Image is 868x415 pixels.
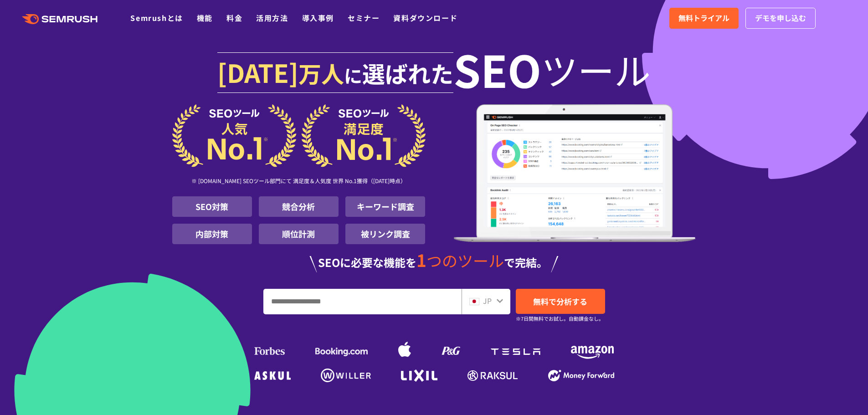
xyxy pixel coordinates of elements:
span: ツール [541,51,651,87]
span: [DATE] [217,54,298,90]
span: JP [483,295,492,306]
span: SEO [453,51,541,87]
span: デモを申し込む [755,12,806,24]
span: に [344,62,362,88]
input: URL、キーワードを入力してください [264,289,461,314]
a: 資料ダウンロード [393,12,457,23]
li: SEO対策 [172,196,252,217]
li: 順位計測 [259,224,339,244]
li: 競合分析 [259,196,339,217]
a: 機能 [197,12,213,23]
a: 料金 [226,12,242,23]
span: 無料トライアル [678,12,729,24]
span: つのツール [426,249,504,272]
a: デモを申し込む [745,8,816,29]
small: ※7日間無料でお試し。自動課金なし。 [516,314,604,323]
div: ※ [DOMAIN_NAME] SEOツール部門にて 満足度＆人気度 世界 No.1獲得（[DATE]時点） [172,167,426,196]
li: キーワード調査 [345,196,425,217]
span: 無料で分析する [533,296,587,307]
span: 選ばれた [362,56,453,89]
a: 導入事例 [302,12,334,23]
div: SEOに必要な機能を [172,251,696,272]
a: セミナー [348,12,380,23]
span: 1 [416,247,426,272]
a: Semrushとは [130,12,183,23]
a: 活用方法 [256,12,288,23]
li: 内部対策 [172,224,252,244]
span: 万人 [298,56,344,89]
a: 無料で分析する [516,289,605,314]
a: 無料トライアル [669,8,739,29]
li: 被リンク調査 [345,224,425,244]
span: で完結。 [504,254,548,270]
